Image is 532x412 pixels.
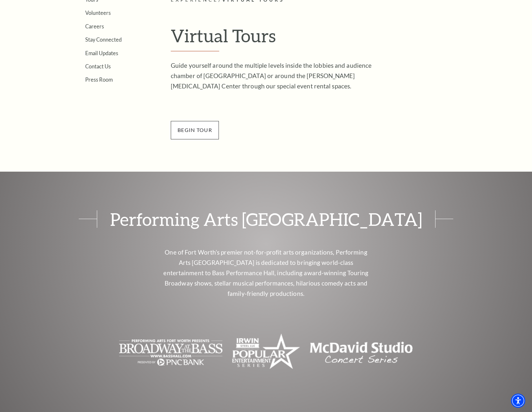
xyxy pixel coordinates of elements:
[85,36,122,43] a: Stay Connected
[171,25,466,52] h1: Virtual Tours
[85,23,104,29] a: Careers
[232,331,300,374] img: /media/agobug5j/pes_100h.png
[97,210,435,228] span: Performing Arts [GEOGRAPHIC_DATA]
[171,60,381,91] p: Guide yourself around the multiple levels inside the lobbies and audience chamber of [GEOGRAPHIC_...
[171,121,219,139] span: BEGin Tour
[85,63,111,69] a: Contact Us
[171,126,219,133] a: BEGin Tour
[310,333,413,372] img: /media/wbnfthhg/mcd_100h.png
[511,394,525,408] div: Accessibility Menu
[161,247,371,299] p: One of Fort Worth’s premier not-for-profit arts organizations, Performing Arts [GEOGRAPHIC_DATA] ...
[85,50,118,56] a: Email Updates
[85,10,111,16] a: Volunteers
[85,76,113,83] a: Press Room
[119,333,222,372] img: /media/2hbjses3/batb_100h.png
